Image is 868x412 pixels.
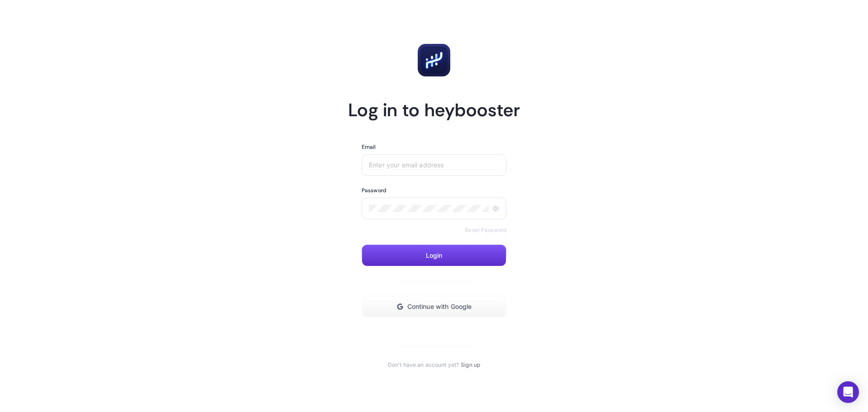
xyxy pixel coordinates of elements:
[362,143,376,151] label: Email
[362,296,506,317] button: Continue with Google
[465,227,506,234] a: Reset Password
[407,303,472,310] span: Continue with Google
[369,161,499,169] input: Enter your email address
[461,361,480,369] a: Sign up
[362,245,506,266] button: Login
[388,361,459,369] span: Don't have an account yet?
[362,187,386,194] label: Password
[348,98,520,122] h1: Log in to heybooster
[837,381,859,403] div: Open Intercom Messenger
[426,252,443,259] span: Login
